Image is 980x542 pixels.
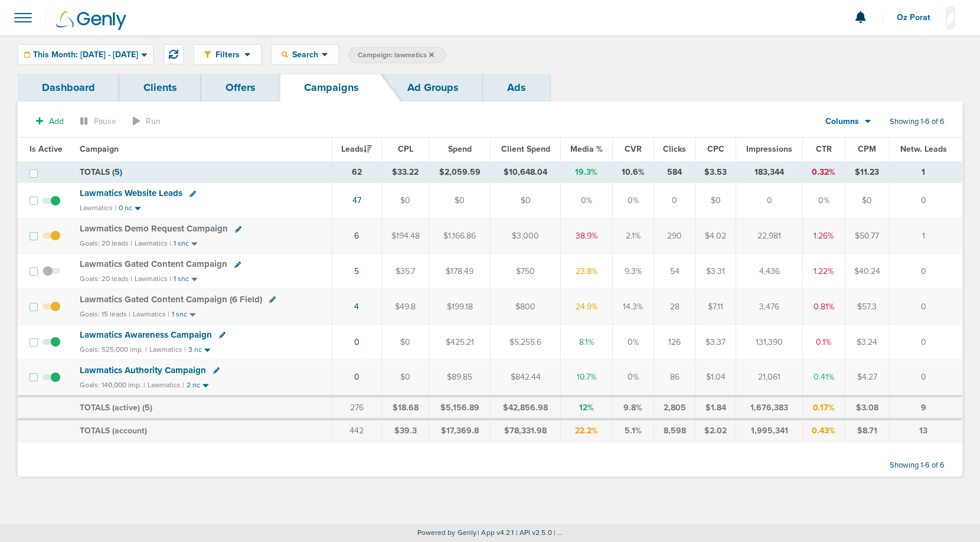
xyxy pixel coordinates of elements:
[80,381,145,390] small: Goals: 140,000 imp. |
[145,403,150,413] span: 5
[890,289,962,325] td: 0
[429,254,491,289] td: $178.49
[491,161,560,183] td: $10,648.04
[736,289,803,325] td: 3,476
[354,231,359,241] a: 6
[560,419,612,442] td: 22.2%
[382,419,429,442] td: $39.3
[695,254,736,289] td: $3.31
[890,161,962,183] td: 1
[80,204,116,212] small: Lawmatics |
[115,167,120,177] span: 5
[491,183,560,218] td: $0
[803,161,845,183] td: 0.32%
[80,294,262,305] span: Lawmatics Gated Content Campaign (6 Field)
[491,218,560,254] td: $3,000
[554,528,563,537] span: | ...
[332,419,381,442] td: 442
[654,289,695,325] td: 28
[119,204,132,213] small: 0 nc
[188,345,202,354] small: 3 nc
[654,183,695,218] td: 0
[560,218,612,254] td: 38.9%
[491,289,560,325] td: $800
[187,381,200,390] small: 2 nc
[560,161,612,183] td: 19.3%
[491,324,560,360] td: $5,255.6
[382,218,429,254] td: $194.48
[382,324,429,360] td: $0
[803,360,845,396] td: 0.41%
[707,144,724,154] span: CPC
[382,289,429,325] td: $49.8
[133,310,169,318] small: Lawmatics |
[80,365,206,376] span: Lawmatics Authority Campaign
[56,11,126,30] img: Genly
[30,144,63,154] span: Is Active
[73,161,332,183] td: TOTALS ( )
[448,144,472,154] span: Spend
[695,419,736,442] td: $2.02
[501,144,550,154] span: Client Spend
[612,218,654,254] td: 2.1%
[803,183,845,218] td: 0%
[354,302,359,312] a: 4
[18,74,119,102] a: Dashboard
[429,396,491,420] td: $5,156.89
[429,183,491,218] td: $0
[695,360,736,396] td: $1.04
[803,396,845,420] td: 0.17%
[429,360,491,396] td: $89.85
[845,419,890,442] td: $8.71
[845,254,890,289] td: $40.24
[654,254,695,289] td: 54
[845,360,890,396] td: $4.27
[382,360,429,396] td: $0
[746,144,792,154] span: Impressions
[736,218,803,254] td: 22,981
[483,74,550,102] a: Ads
[211,50,244,60] span: Filters
[890,419,962,442] td: 13
[890,218,962,254] td: 1
[663,144,686,154] span: Clicks
[736,254,803,289] td: 4,436
[80,144,119,154] span: Campaign
[803,419,845,442] td: 0.43%
[736,161,803,183] td: 183,344
[80,188,182,198] span: Lawmatics Website Leads
[890,324,962,360] td: 0
[695,218,736,254] td: $4.02
[332,396,381,420] td: 276
[354,266,359,276] a: 5
[80,310,130,319] small: Goals: 15 leads |
[695,183,736,218] td: $0
[612,289,654,325] td: 14.3%
[478,528,514,537] span: | App v4.2.1
[80,259,227,269] span: Lawmatics Gated Content Campaign
[516,528,552,537] span: | API v2.5.0
[382,183,429,218] td: $0
[560,396,612,420] td: 12%
[845,218,890,254] td: $50.77
[654,218,695,254] td: 290
[654,324,695,360] td: 126
[612,161,654,183] td: 10.6%
[119,74,201,102] a: Clients
[695,289,736,325] td: $7.11
[900,144,947,154] span: Netw. Leads
[612,324,654,360] td: 0%
[149,345,186,354] small: Lawmatics |
[736,396,803,420] td: 1,676,383
[890,117,945,127] span: Showing 1-6 of 6
[695,324,736,360] td: $3.37
[80,239,132,248] small: Goals: 20 leads |
[560,183,612,218] td: 0%
[560,324,612,360] td: 8.1%
[73,419,332,442] td: TOTALS (account)
[890,254,962,289] td: 0
[73,396,332,420] td: TOTALS (active) ( )
[560,360,612,396] td: 10.7%
[80,345,147,354] small: Goals: 525,000 imp. |
[174,239,189,248] small: 1 snc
